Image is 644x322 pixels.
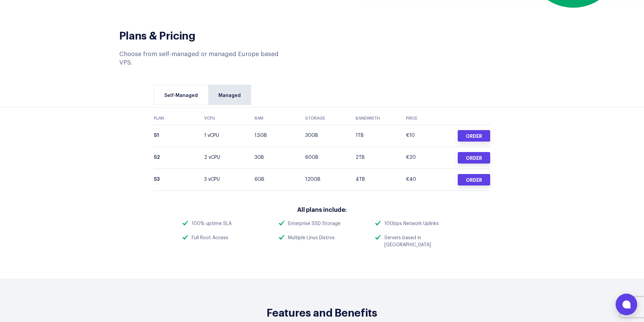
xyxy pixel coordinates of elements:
th: Bandwidth [356,112,406,125]
td: 3GB [255,147,305,169]
a: Managed [208,85,251,105]
h2: Features and Benefits [228,305,417,319]
td: S2 [154,147,204,169]
th: RAM [255,112,305,125]
h3: All plans include: [183,205,462,213]
div: 100% uptime SLA [192,220,232,227]
div: Full Root Access [192,234,228,242]
div: Enterprise SSD Storage [288,220,340,227]
td: S3 [154,169,204,191]
div: Multiple Linux Distros [288,234,335,242]
td: 1TB [356,125,406,147]
td: 1 vCPU [204,125,255,147]
th: Price [406,112,456,125]
a: Order [458,130,490,142]
td: 120GB [305,169,356,191]
button: Open chat window [616,294,637,315]
th: Storage [305,112,356,125]
td: S1 [154,125,204,147]
td: 4TB [356,169,406,191]
td: €40 [406,169,456,191]
a: Self-Managed [154,85,208,105]
a: Order [458,152,490,164]
div: Choose from self-managed or managed Europe based VPS. [119,50,283,67]
div: 10Gbps Network Uplinks [384,220,439,227]
td: €10 [406,125,456,147]
td: 30GB [305,125,356,147]
td: 60GB [305,147,356,169]
td: 6GB [255,169,305,191]
td: 1.5GB [255,125,305,147]
th: Plan [154,112,204,125]
td: 2TB [356,147,406,169]
th: VCPU [204,112,255,125]
td: €20 [406,147,456,169]
td: 3 vCPU [204,169,255,191]
a: Order [458,174,490,185]
td: 2 vCPU [204,147,255,169]
div: Servers based in [GEOGRAPHIC_DATA] [384,234,461,249]
h2: Plans & Pricing [119,28,283,42]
